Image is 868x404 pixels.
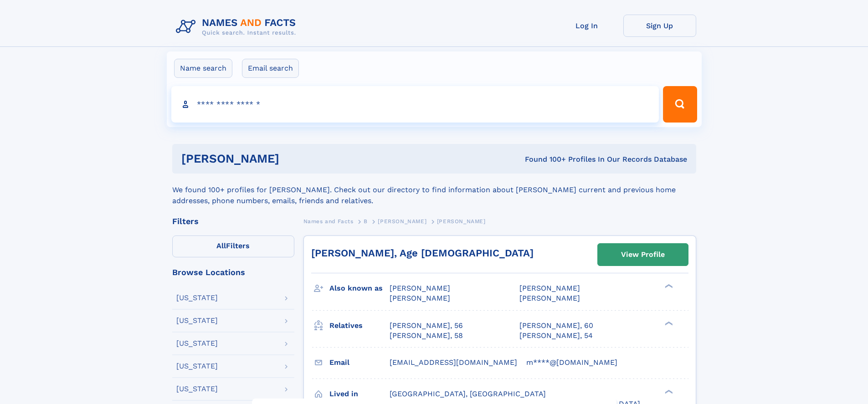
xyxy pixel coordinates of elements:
[623,15,696,37] a: Sign Up
[329,355,390,370] h3: Email
[172,268,294,276] div: Browse Locations
[663,320,673,326] div: ❯
[519,321,593,331] a: [PERSON_NAME], 60
[519,284,580,292] span: [PERSON_NAME]
[390,358,517,367] span: [EMAIL_ADDRESS][DOMAIN_NAME]
[378,215,426,227] a: [PERSON_NAME]
[303,215,354,227] a: Names and Facts
[171,86,659,123] input: search input
[663,86,697,123] button: Search Button
[172,15,303,39] img: Logo Names and Facts
[216,241,226,250] span: All
[176,340,218,347] div: [US_STATE]
[176,385,218,393] div: [US_STATE]
[176,317,218,324] div: [US_STATE]
[329,386,390,402] h3: Lived in
[329,318,390,333] h3: Relatives
[311,247,534,259] a: [PERSON_NAME], Age [DEMOGRAPHIC_DATA]
[390,321,463,331] a: [PERSON_NAME], 56
[437,218,486,225] span: [PERSON_NAME]
[364,218,368,225] span: B
[550,15,623,37] a: Log In
[172,217,294,225] div: Filters
[172,235,294,257] label: Filters
[390,389,546,398] span: [GEOGRAPHIC_DATA], [GEOGRAPHIC_DATA]
[176,294,218,302] div: [US_STATE]
[242,59,299,78] label: Email search
[598,244,688,266] a: View Profile
[663,389,673,394] div: ❯
[663,283,673,289] div: ❯
[176,363,218,370] div: [US_STATE]
[329,281,390,296] h3: Also known as
[172,174,696,206] div: We found 100+ profiles for [PERSON_NAME]. Check out our directory to find information about [PERS...
[390,294,450,302] span: [PERSON_NAME]
[174,59,232,78] label: Name search
[364,215,368,227] a: B
[519,331,593,341] a: [PERSON_NAME], 54
[519,294,580,302] span: [PERSON_NAME]
[181,153,402,164] h1: [PERSON_NAME]
[378,218,426,225] span: [PERSON_NAME]
[621,244,665,265] div: View Profile
[402,154,687,164] div: Found 100+ Profiles In Our Records Database
[390,331,463,341] a: [PERSON_NAME], 58
[390,284,450,292] span: [PERSON_NAME]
